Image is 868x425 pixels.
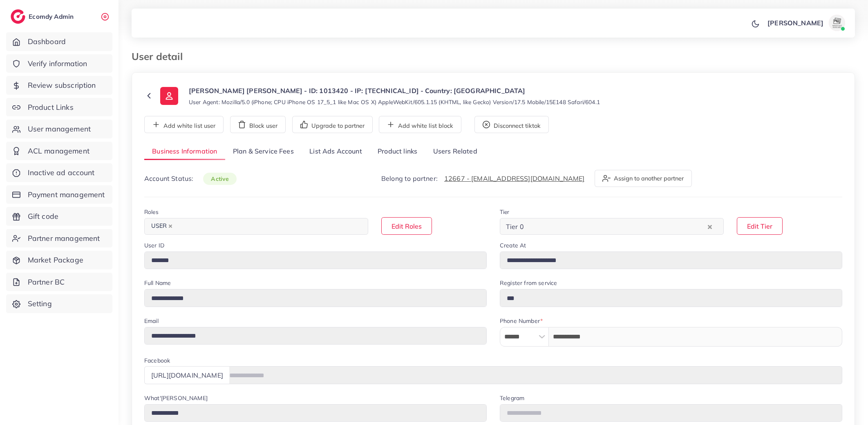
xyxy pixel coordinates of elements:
[292,116,373,133] button: Upgrade to partner
[144,317,159,325] label: Email
[144,218,368,235] div: Search for option
[6,251,112,269] a: Market Package
[370,143,425,160] a: Product links
[425,143,485,160] a: Users Related
[28,167,95,178] span: Inactive ad account
[225,143,302,160] a: Plan & Service Fees
[28,146,89,156] span: ACL management
[230,116,286,133] button: Block user
[189,98,600,106] small: User Agent: Mozilla/5.0 (iPhone; CPU iPhone OS 17_5_1 like Mac OS X) AppleWebKit/605.1.15 (KHTML,...
[203,173,237,185] span: active
[144,356,170,365] label: Facebook
[28,189,105,200] span: Payment management
[6,229,112,248] a: Partner management
[28,255,83,265] span: Market Package
[28,58,87,69] span: Verify information
[737,217,783,235] button: Edit Tier
[708,222,712,231] button: Clear Selected
[28,277,65,287] span: Partner BC
[500,241,526,249] label: Create At
[474,116,549,133] button: Disconnect tiktok
[763,15,848,31] a: [PERSON_NAME]avatar
[28,36,66,47] span: Dashboard
[379,116,461,133] button: Add white list block
[381,217,432,235] button: Edit Roles
[144,208,159,216] label: Roles
[28,298,52,309] span: Setting
[28,102,74,113] span: Product Links
[6,163,112,182] a: Inactive ad account
[500,394,524,402] label: Telegram
[177,220,358,233] input: Search for option
[28,124,91,134] span: User management
[500,317,543,325] label: Phone Number
[6,76,112,95] a: Review subscription
[504,220,526,233] span: Tier 0
[6,32,112,51] a: Dashboard
[11,9,25,24] img: logo
[500,208,510,216] label: Tier
[6,142,112,160] a: ACL management
[189,86,600,96] p: [PERSON_NAME] [PERSON_NAME] - ID: 1013420 - IP: [TECHNICAL_ID] - Country: [GEOGRAPHIC_DATA]
[381,174,585,183] p: Belong to partner:
[148,220,176,232] span: USER
[444,174,585,182] a: 12667 - [EMAIL_ADDRESS][DOMAIN_NAME]
[28,233,100,244] span: Partner management
[6,273,112,291] a: Partner BC
[6,294,112,313] a: Setting
[11,9,76,24] a: logoEcomdy Admin
[6,185,112,204] a: Payment management
[6,120,112,138] a: User management
[6,207,112,226] a: Gift code
[500,279,557,287] label: Register from service
[28,80,96,91] span: Review subscription
[500,218,724,235] div: Search for option
[144,116,224,133] button: Add white list user
[6,98,112,117] a: Product Links
[144,394,208,402] label: What'[PERSON_NAME]
[595,170,692,187] button: Assign to another partner
[6,54,112,73] a: Verify information
[168,224,172,228] button: Deselect USER
[302,143,370,160] a: List Ads Account
[767,18,823,28] p: [PERSON_NAME]
[829,15,845,31] img: avatar
[526,220,706,233] input: Search for option
[144,279,171,287] label: Full Name
[29,13,76,20] h2: Ecomdy Admin
[160,87,178,105] img: ic-user-info.36bf1079.svg
[132,51,189,62] h3: User detail
[144,241,164,249] label: User ID
[144,174,237,184] p: Account Status:
[144,143,225,160] a: Business Information
[144,366,230,384] div: [URL][DOMAIN_NAME]
[28,211,58,222] span: Gift code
